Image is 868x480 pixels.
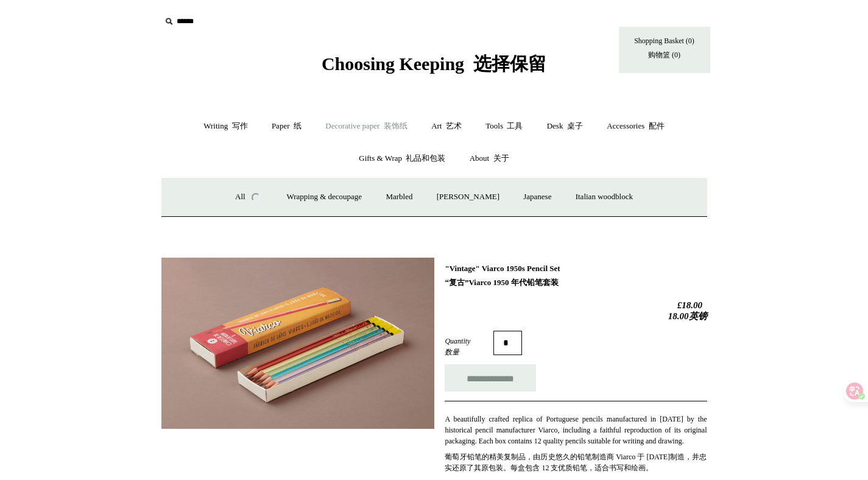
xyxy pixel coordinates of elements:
[322,63,546,72] a: Choosing Keeping 选择保留
[475,110,534,143] a: Tools 工具
[426,181,510,213] a: [PERSON_NAME]
[384,121,408,130] font: 装饰纸
[232,121,248,130] font: 写作
[507,121,523,130] font: 工具
[445,348,459,356] font: 数量
[275,181,373,213] a: Wrapping & decoupage
[322,54,546,74] span: Choosing Keeping
[445,453,707,472] font: 葡萄牙铅笔的精美复制品，由历史悠久的铅笔制造商 Viarco 于 [DATE]制造，并忠实还原了其原包装。每盒包含 12 支优质铅笔，适合书写和绘画。
[619,27,710,73] a: Shopping Basket (0)购物篮 (0)
[375,181,423,213] a: Marbled
[314,110,418,143] a: Decorative paper 装饰纸
[445,264,707,288] h1: "Vintage" Viarco 1950s Pencil Set
[445,278,558,287] font: “复古”Viarco 1950 年代铅笔套装
[567,121,583,130] font: 桌子
[406,154,445,163] font: 礼品和包装
[596,110,676,143] a: Accessories 配件
[649,121,665,130] font: 配件
[493,154,509,163] font: 关于
[512,181,562,213] a: Japanese
[565,181,644,213] a: Italian woodblock
[445,336,493,358] label: Quantity
[348,143,456,175] a: Gifts & Wrap 礼品和包装
[445,414,707,473] p: A beautifully crafted replica of Portuguese pencils manufactured in [DATE] by the historical penc...
[648,51,680,59] font: 购物篮 (0)
[473,54,546,74] font: 选择保留
[161,258,434,429] img: "Vintage" Viarco 1950s Pencil Set
[294,121,302,130] font: 纸
[536,110,594,143] a: Desk 桌子
[445,300,707,322] h2: £18.00
[420,110,473,143] a: Art 艺术
[192,110,258,143] a: Writing 写作
[224,181,273,213] a: All
[668,311,707,321] font: 18.00英镑
[446,121,462,130] font: 艺术
[261,110,312,143] a: Paper 纸
[459,143,520,175] a: About 关于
